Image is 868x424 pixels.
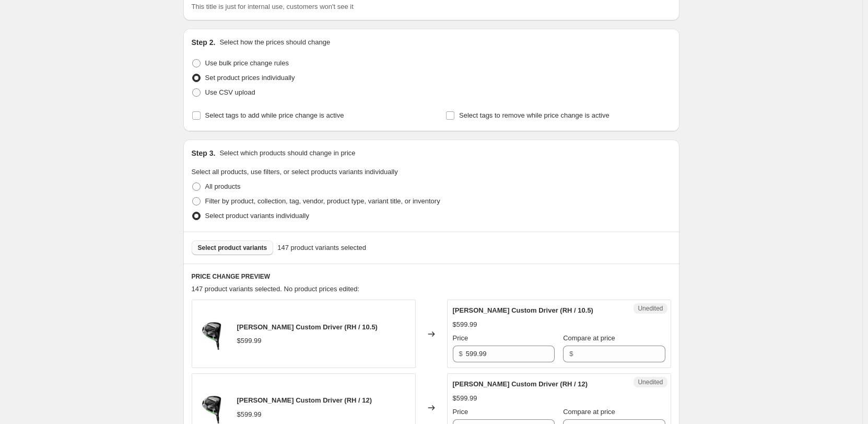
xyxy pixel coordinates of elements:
div: $599.99 [453,319,477,330]
span: [PERSON_NAME] Custom Driver (RH / 10.5) [237,323,378,331]
p: Select which products should change in price [219,148,355,158]
span: [PERSON_NAME] Custom Driver (RH / 10.5) [453,306,593,314]
p: Select how the prices should change [219,37,330,48]
span: All products [205,182,241,190]
span: Select tags to remove while price change is active [459,111,609,119]
span: Filter by product, collection, tag, vendor, product type, variant title, or inventory [205,197,440,205]
span: Unedited [638,304,663,313]
span: [PERSON_NAME] Custom Driver (RH / 12) [453,380,588,388]
div: $599.99 [453,393,477,404]
span: Compare at price [563,334,615,342]
span: $ [459,350,463,358]
h2: Step 3. [192,148,216,158]
span: Select product variants individually [205,212,309,220]
div: $599.99 [237,409,262,420]
img: driver1_80x.jpg [197,392,229,423]
h2: Step 2. [192,37,216,48]
span: Use CSV upload [205,88,255,96]
h6: PRICE CHANGE PREVIEW [192,272,671,281]
span: This title is just for internal use, customers won't see it [192,3,354,10]
span: Price [453,334,468,342]
button: Select product variants [192,240,274,255]
img: driver1_80x.jpg [197,318,229,350]
span: Use bulk price change rules [205,59,289,67]
span: 147 product variants selected [277,243,366,253]
span: Select tags to add while price change is active [205,111,344,119]
span: Select all products, use filters, or select products variants individually [192,168,398,176]
div: $599.99 [237,336,262,346]
span: Unedited [638,378,663,386]
span: 147 product variants selected. No product prices edited: [192,285,360,293]
span: Set product prices individually [205,74,295,82]
span: Price [453,408,468,416]
span: $ [569,350,573,358]
span: Select product variants [198,244,267,252]
span: Compare at price [563,408,615,416]
span: [PERSON_NAME] Custom Driver (RH / 12) [237,396,372,404]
